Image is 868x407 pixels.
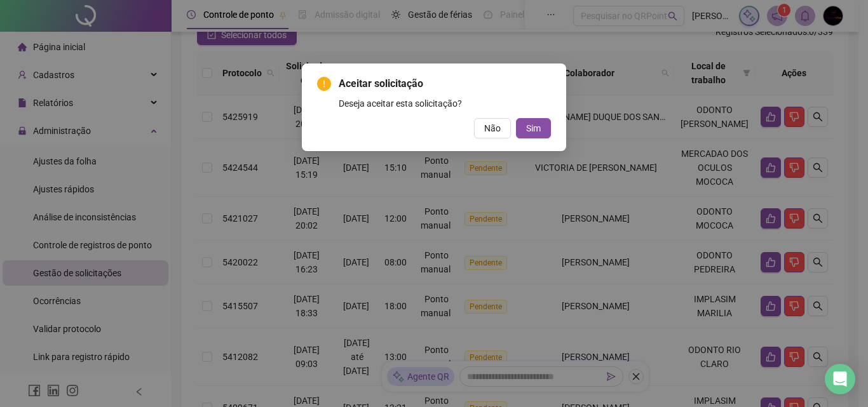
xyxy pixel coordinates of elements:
div: Deseja aceitar esta solicitação? [339,97,551,110]
button: Não [474,118,511,138]
span: Sim [526,121,541,135]
span: Aceitar solicitação [339,76,551,91]
div: Open Intercom Messenger [825,364,855,394]
span: Não [484,121,501,135]
span: exclamation-circle [317,77,331,91]
button: Sim [516,118,551,138]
